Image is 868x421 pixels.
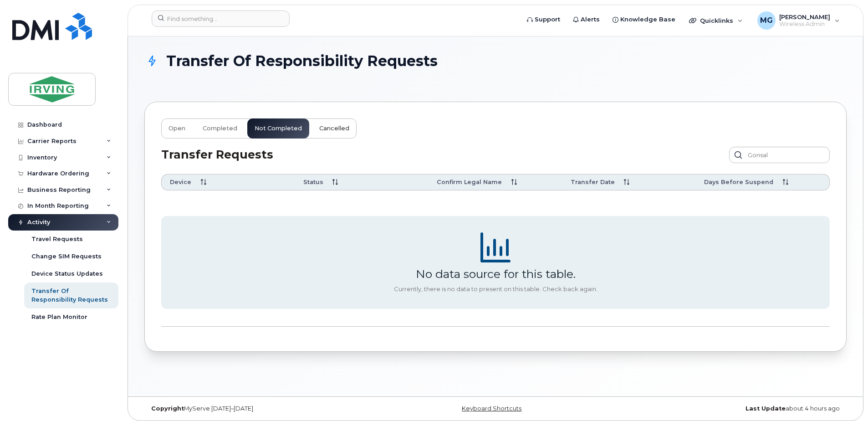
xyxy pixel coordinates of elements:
span: Completed [203,125,237,132]
a: Keyboard Shortcuts [462,405,521,412]
span: Confirm Legal Name [437,178,502,186]
div: about 4 hours ago [613,405,847,412]
span: Transfer Date [571,178,615,186]
div: Transfer Requests [161,147,434,163]
span: Status [303,178,323,186]
span: Days Before Suspend [704,178,773,186]
input: Search Transfer Requests... [729,147,830,163]
div: No data source for this table. [416,267,576,281]
span: Cancelled [319,125,349,132]
span: Open [168,125,185,132]
strong: Copyright [151,405,184,412]
strong: Last Update [745,405,786,412]
div: Currently, there is no data to present on this table. Check back again. [394,286,597,293]
span: Device [170,178,191,186]
div: MyServe [DATE]–[DATE] [144,405,378,412]
span: Transfer Of Responsibility Requests [166,53,438,69]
